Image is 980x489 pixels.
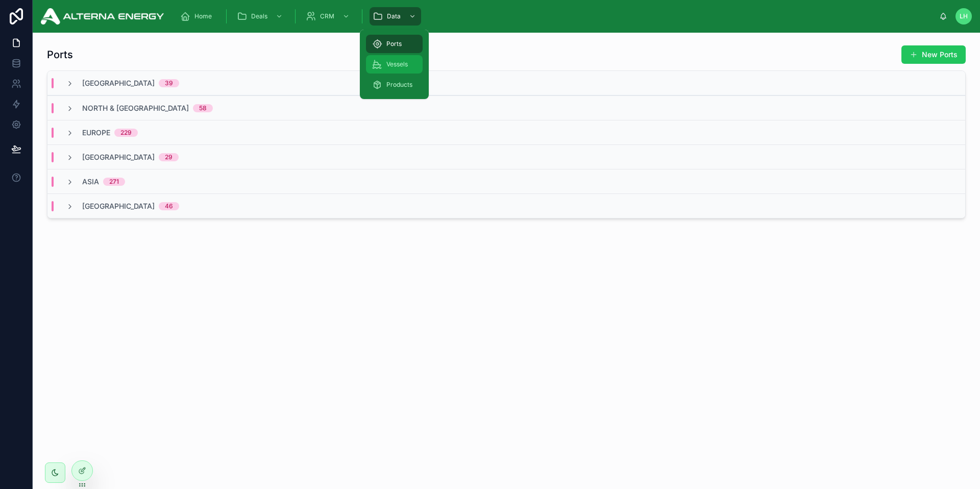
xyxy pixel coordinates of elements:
button: New Ports [901,45,966,64]
div: 229 [120,129,132,137]
div: 58 [199,104,207,112]
img: App logo [41,8,164,25]
a: Products [366,76,423,94]
span: Vessels [386,60,408,68]
span: LH [960,12,968,20]
span: [GEOGRAPHIC_DATA] [82,78,155,88]
div: 271 [109,178,119,186]
div: 46 [165,202,173,210]
span: Europe [82,128,110,138]
a: Ports [366,35,423,53]
span: Asia [82,177,99,187]
a: Deals [234,7,288,26]
a: Vessels [366,55,423,74]
div: 29 [165,153,173,161]
span: Ports [386,40,402,48]
span: Data [387,12,401,20]
a: CRM [303,7,355,26]
span: [GEOGRAPHIC_DATA] [82,201,155,211]
a: Home [177,7,219,26]
span: Products [386,81,412,89]
a: Data [370,7,421,26]
span: Home [194,12,212,20]
span: North & [GEOGRAPHIC_DATA] [82,103,189,113]
span: CRM [320,12,334,20]
h1: Ports [47,47,73,62]
div: scrollable content [172,5,939,28]
div: 39 [165,79,173,87]
span: [GEOGRAPHIC_DATA] [82,152,155,162]
span: Deals [251,12,267,20]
